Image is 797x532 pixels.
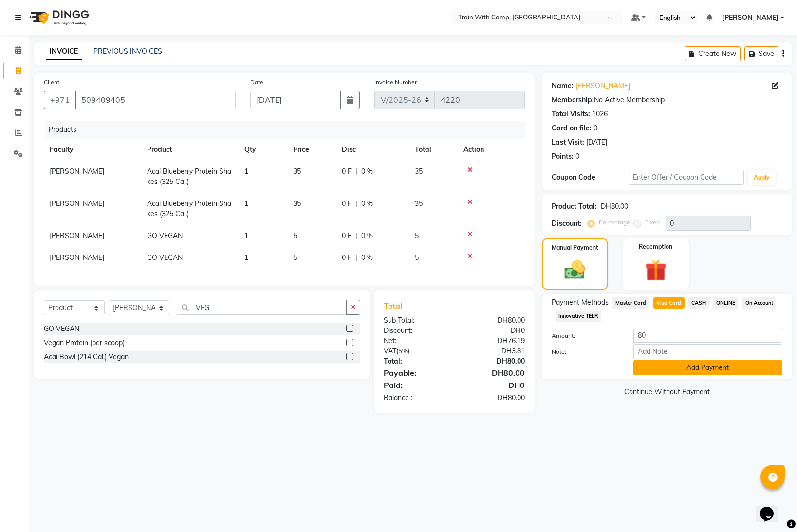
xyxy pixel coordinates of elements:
[575,81,630,91] a: [PERSON_NAME]
[361,231,373,241] span: 0 %
[336,139,409,161] th: Disc
[454,336,532,346] div: DH76.19
[575,151,579,162] div: 0
[454,367,532,379] div: DH80.00
[141,139,239,161] th: Product
[756,493,787,522] iframe: chat widget
[629,170,744,185] input: Enter Offer / Coupon Code
[454,379,532,391] div: DH0
[556,311,601,322] span: Innovative TELR
[552,109,590,119] div: Total Visits:
[46,43,82,60] a: INVOICE
[552,219,582,229] div: Discount:
[147,199,231,218] span: Acai Blueberry Protein Shakes (325 Cal.)
[552,297,609,308] span: Payment Methods
[713,297,738,309] span: ONLINE
[177,300,347,315] input: Search or Scan
[376,326,454,336] div: Discount:
[633,344,782,359] input: Add Note
[552,95,782,105] div: No Active Membership
[552,151,574,162] div: Points:
[415,167,423,176] span: 35
[601,202,628,212] div: DH80.00
[244,253,248,262] span: 1
[355,231,357,241] span: |
[742,297,776,309] span: On Account
[384,347,396,355] span: VAT
[75,91,236,109] input: Search by Name/Mobile/Email/Code
[633,328,782,343] input: Amount
[361,253,373,263] span: 0 %
[592,109,608,119] div: 1026
[355,253,357,263] span: |
[44,91,76,109] button: +971
[50,199,104,208] span: [PERSON_NAME]
[376,336,454,346] div: Net:
[398,347,408,355] span: 5%
[638,257,673,284] img: _gift.svg
[633,360,782,375] button: Add Payment
[250,78,263,87] label: Date
[544,331,626,340] label: Amount:
[361,166,373,177] span: 0 %
[612,297,649,309] span: Master Card
[415,199,423,208] span: 35
[44,78,59,87] label: Client
[552,202,597,212] div: Product Total:
[552,137,584,147] div: Last Visit:
[376,393,454,403] div: Balance :
[688,297,709,309] span: CASH
[361,199,373,209] span: 0 %
[376,346,454,356] div: ( )
[744,46,778,61] button: Save
[147,231,183,240] span: GO VEGAN
[287,139,336,161] th: Price
[454,326,532,336] div: DH0
[244,199,248,208] span: 1
[653,297,685,309] span: Visa Card
[415,231,419,240] span: 5
[544,387,790,397] a: Continue Without Payment
[25,4,92,31] img: logo
[409,139,458,161] th: Total
[44,352,129,362] div: Acai Bowl (214 Cal.) Vegan
[342,166,352,177] span: 0 F
[147,253,183,262] span: GO VEGAN
[645,218,660,227] label: Fixed
[454,315,532,326] div: DH80.00
[376,379,454,391] div: Paid:
[342,199,352,209] span: 0 F
[748,170,776,185] button: Apply
[50,231,104,240] span: [PERSON_NAME]
[552,81,574,91] div: Name:
[722,13,778,23] span: [PERSON_NAME]
[544,348,626,356] label: Note:
[374,78,417,87] label: Invoice Number
[685,46,741,61] button: Create New
[355,166,357,177] span: |
[239,139,287,161] th: Qty
[558,258,592,282] img: _cash.svg
[147,167,231,186] span: Acai Blueberry Protein Shakes (325 Cal.)
[552,123,592,133] div: Card on file:
[293,253,297,262] span: 5
[355,199,357,209] span: |
[454,393,532,403] div: DH80.00
[342,253,352,263] span: 0 F
[376,356,454,367] div: Total:
[93,47,162,55] a: PREVIOUS INVOICES
[44,139,141,161] th: Faculty
[244,167,248,176] span: 1
[552,243,598,252] label: Manual Payment
[639,242,672,251] label: Redemption
[44,338,125,348] div: Vegan Protein (per scoop)
[293,231,297,240] span: 5
[44,324,79,334] div: GO VEGAN
[45,121,532,139] div: Products
[599,218,630,227] label: Percentage
[293,199,301,208] span: 35
[586,137,607,147] div: [DATE]
[454,356,532,367] div: DH80.00
[384,301,406,311] span: Total
[376,367,454,379] div: Payable:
